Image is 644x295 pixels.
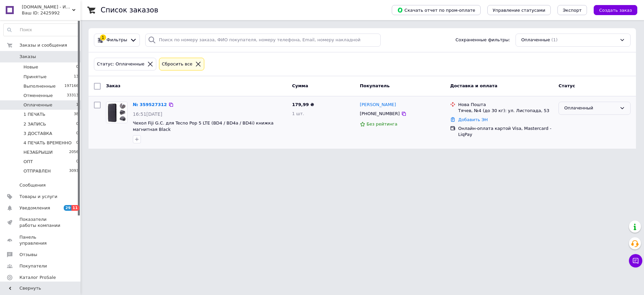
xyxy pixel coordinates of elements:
[458,108,553,114] div: Тячев, №4 (до 30 кг): ул. Листопада, 53
[64,205,71,211] span: 29
[74,111,78,117] span: 38
[629,254,642,267] button: Чат с покупателем
[455,37,510,43] span: Сохраненные фильтры:
[392,5,481,15] button: Скачать отчет по пром-оплате
[23,159,33,165] span: ОПТ
[22,10,80,16] div: Ваш ID: 2425992
[599,8,632,13] span: Создать заказ
[19,205,50,211] span: Уведомления
[69,168,78,174] span: 3093
[19,216,62,229] span: Показатели работы компании
[458,126,553,138] div: Онлайн-оплата картой Visa, Mastercard - LiqPay
[96,61,146,68] div: Статус: Оплаченные
[76,121,78,127] span: 0
[557,5,587,15] button: Экспорт
[23,149,53,155] span: НЕЗАБРЫШИ
[397,7,475,13] span: Скачать отчет по пром-оплате
[64,83,78,89] span: 197166
[564,105,617,112] div: Оплаченный
[133,111,162,117] span: 16:51[DATE]
[4,24,79,36] input: Поиск
[106,102,127,123] img: Фото товару
[367,121,397,127] span: Без рейтинга
[107,37,127,43] span: Фильтры
[551,37,557,42] span: (1)
[360,111,400,116] span: [PHONE_NUMBER]
[23,64,38,70] span: Новые
[69,149,78,155] span: 2056
[71,205,79,211] span: 11
[23,140,71,146] span: 4 ПЕЧАТЬ ВРЕМЕННО
[558,83,575,88] span: Статус
[133,120,273,132] a: Чехол Fiji G.C. для Tecno Pop 5 LTE (BD4 / BD4a / BD4i) книжка магнитная Black
[292,111,304,116] span: 1 шт.
[19,182,46,188] span: Сообщения
[74,74,78,80] span: 13
[563,8,582,13] span: Экспорт
[19,234,62,246] span: Панель управления
[76,131,78,137] span: 0
[458,102,553,108] div: Нова Пошта
[76,102,78,108] span: 1
[133,102,167,107] a: № 359527312
[493,8,545,13] span: Управление статусами
[67,93,78,99] span: 33313
[23,102,52,108] span: Оплаченные
[19,194,57,200] span: Товары и услуги
[594,5,637,15] button: Создать заказ
[19,252,37,258] span: Отзывы
[23,93,53,99] span: Отмененные
[23,74,47,80] span: Принятые
[19,263,47,269] span: Покупатели
[292,102,314,107] span: 179,99 ₴
[76,159,78,165] span: 0
[23,111,45,117] span: 1 ПЕЧАТЬ
[100,35,106,41] div: 1
[360,102,396,108] a: [PERSON_NAME]
[23,131,52,137] span: 3 ДОСТАВКА
[19,275,56,281] span: Каталог ProSale
[22,4,72,10] span: 0629store.com.ua - Интернет магазин чехлов и защитных стекол для смартфонов
[450,83,497,88] span: Доставка и оплата
[487,5,551,15] button: Управление статусами
[360,83,390,88] span: Покупатель
[23,121,46,127] span: 2 ЗАПИСЬ
[76,64,78,70] span: 0
[106,102,127,123] a: Фото товару
[521,37,550,43] span: Оплаченные
[292,83,308,88] span: Сумма
[106,83,120,88] span: Заказ
[101,6,158,14] h1: Список заказов
[145,34,381,47] input: Поиск по номеру заказа, ФИО покупателя, номеру телефона, Email, номеру накладной
[23,168,51,174] span: ОТПРАВЛЕН
[76,140,78,146] span: 0
[587,7,637,12] a: Создать заказ
[23,83,56,89] span: Выполненные
[161,61,194,68] div: Сбросить все
[458,117,488,122] a: Добавить ЭН
[19,54,36,60] span: Заказы
[19,42,67,48] span: Заказы и сообщения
